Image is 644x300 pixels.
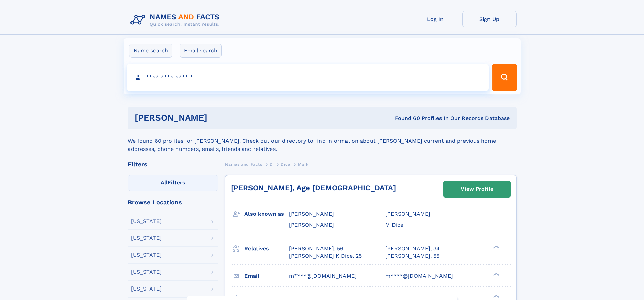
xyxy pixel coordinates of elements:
[281,162,290,167] span: Dice
[131,252,162,258] div: [US_STATE]
[298,162,308,167] span: Mark
[129,44,172,58] label: Name search
[131,235,162,241] div: [US_STATE]
[128,161,218,167] div: Filters
[131,218,162,224] div: [US_STATE]
[244,243,289,254] h3: Relatives
[131,286,162,292] div: [US_STATE]
[281,160,290,168] a: Dice
[444,181,510,197] a: View Profile
[385,245,440,252] a: [PERSON_NAME], 34
[289,211,334,217] span: [PERSON_NAME]
[461,181,493,197] div: View Profile
[462,11,517,27] a: Sign Up
[231,184,396,192] a: [PERSON_NAME], Age [DEMOGRAPHIC_DATA]
[385,252,439,260] a: [PERSON_NAME], 55
[128,175,218,191] label: Filters
[385,211,430,217] span: [PERSON_NAME]
[244,270,289,282] h3: Email
[270,160,273,168] a: D
[492,294,500,298] div: ❯
[408,11,462,27] a: Log In
[180,44,222,58] label: Email search
[289,252,362,260] a: [PERSON_NAME] K Dice, 25
[301,115,510,122] div: Found 60 Profiles In Our Records Database
[385,222,403,228] span: M Dice
[492,64,517,91] button: Search Button
[492,272,500,276] div: ❯
[289,222,334,228] span: [PERSON_NAME]
[135,114,301,122] h1: [PERSON_NAME]
[161,179,168,186] span: All
[289,245,343,252] a: [PERSON_NAME], 56
[270,162,273,167] span: D
[492,245,500,249] div: ❯
[128,199,218,205] div: Browse Locations
[225,160,262,168] a: Names and Facts
[128,129,517,153] div: We found 60 profiles for [PERSON_NAME]. Check out our directory to find information about [PERSON...
[244,208,289,220] h3: Also known as
[127,64,489,91] input: search input
[128,11,225,29] img: Logo Names and Facts
[131,269,162,275] div: [US_STATE]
